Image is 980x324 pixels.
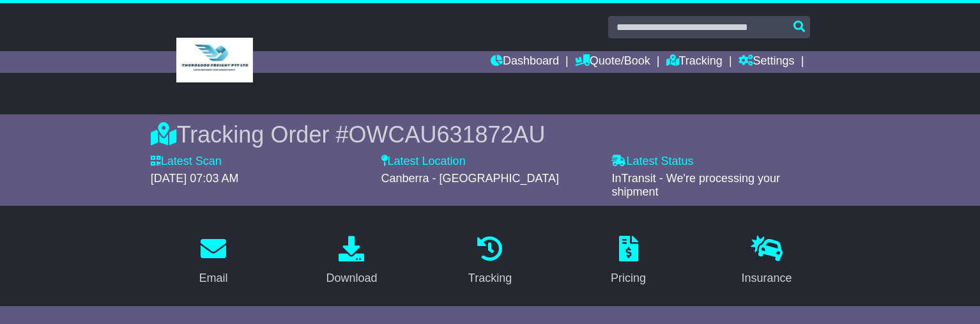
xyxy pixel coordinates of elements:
[151,155,222,169] label: Latest Scan
[739,51,795,73] a: Settings
[742,270,792,287] div: Insurance
[468,270,512,287] div: Tracking
[381,172,559,185] span: Canberra - [GEOGRAPHIC_DATA]
[460,231,520,291] a: Tracking
[575,51,650,73] a: Quote/Book
[733,231,800,291] a: Insurance
[611,270,646,287] div: Pricing
[381,155,466,169] label: Latest Location
[491,51,559,73] a: Dashboard
[348,121,545,148] span: OWCAU631872AU
[151,121,830,148] div: Tracking Order #
[199,270,227,287] div: Email
[602,231,654,291] a: Pricing
[190,231,236,291] a: Email
[151,172,239,185] span: [DATE] 07:03 AM
[611,172,780,199] span: InTransit - We're processing your shipment
[611,155,693,169] label: Latest Status
[326,270,377,287] div: Download
[318,231,385,291] a: Download
[666,51,723,73] a: Tracking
